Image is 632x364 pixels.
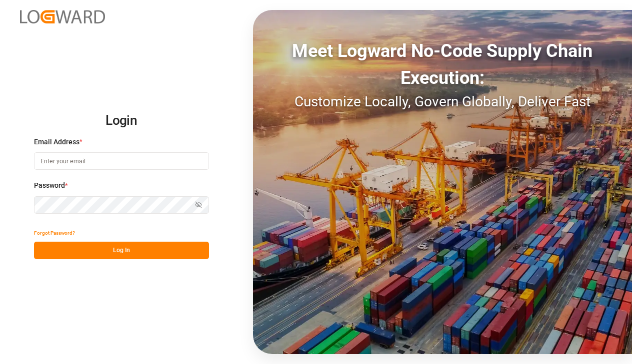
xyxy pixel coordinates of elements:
img: Logward_new_orange.png [20,10,105,23]
span: Email Address [34,137,79,147]
div: Customize Locally, Govern Globally, Deliver Fast [253,91,632,112]
div: Meet Logward No-Code Supply Chain Execution: [253,37,632,91]
button: Log In [34,242,209,259]
button: Forgot Password? [34,224,75,242]
h2: Login [34,105,209,137]
input: Enter your email [34,152,209,170]
span: Password [34,180,65,191]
